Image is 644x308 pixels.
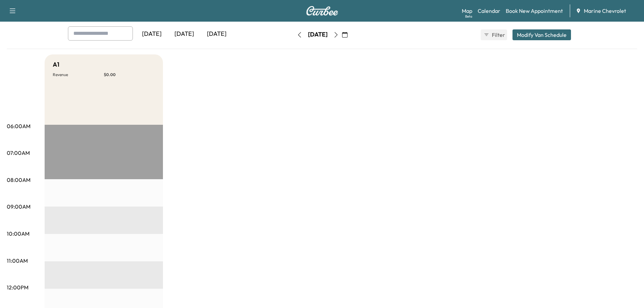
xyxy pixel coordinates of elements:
p: 10:00AM [7,230,29,238]
p: $ 0.00 [104,72,155,77]
p: 09:00AM [7,203,30,211]
span: Marine Chevrolet [584,7,626,15]
p: 08:00AM [7,176,30,184]
div: [DATE] [136,26,168,42]
div: Beta [465,14,472,19]
h5: A1 [53,60,59,69]
div: [DATE] [168,26,200,42]
div: [DATE] [200,26,233,42]
img: Curbee Logo [306,6,338,16]
p: 12:00PM [7,283,28,291]
a: Book New Appointment [506,7,563,15]
p: 11:00AM [7,257,28,265]
a: Calendar [478,7,500,15]
button: Modify Van Schedule [512,29,571,40]
a: MapBeta [462,7,472,15]
button: Filter [481,29,507,40]
p: 07:00AM [7,149,30,157]
p: 06:00AM [7,122,30,130]
div: [DATE] [308,30,328,39]
span: Filter [492,31,504,39]
p: Revenue [53,72,104,77]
